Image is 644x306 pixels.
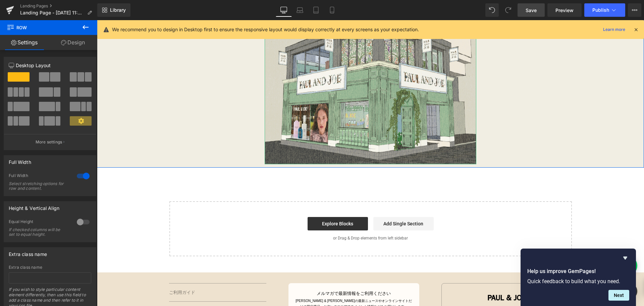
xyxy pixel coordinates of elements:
a: Mobile [324,3,340,17]
span: Preview [555,7,574,14]
div: If checked columns will be set to equal height. [9,227,69,237]
div: Full Width [9,156,31,165]
a: ご利用ガイド [72,270,98,275]
a: Tablet [308,3,324,17]
div: Extra class name [9,248,47,257]
a: New Library [97,3,130,17]
p: メルマガで最新情報をご利用ください [198,270,316,277]
a: Desktop [276,3,292,17]
div: Full Width [9,173,70,180]
button: Undo [485,3,499,17]
span: Save [526,7,537,14]
span: Row [7,20,74,35]
h2: Help us improve GemPages! [527,267,629,275]
p: Quick feedback to build what you need. [527,278,629,285]
span: Publish [592,7,609,13]
span: Library [110,7,126,13]
a: Explore Blocks [211,197,271,210]
a: Laptop [292,3,308,17]
a: Design [49,35,97,50]
a: Add Single Section [276,197,337,210]
button: Redo [501,3,515,17]
div: Height & Vertical Align [9,202,59,211]
a: Preview [547,3,582,17]
button: Publish [584,3,625,17]
a: Learn more [600,26,628,34]
a: Landing Pages [20,3,97,9]
button: More settings [4,134,96,150]
p: More settings [36,139,62,145]
div: [PERSON_NAME] & [PERSON_NAME]の最新ニュースやオンラインサイトだけの限定商品、お住いのエリアでのイベント情報などをお届けします。 [198,278,316,289]
div: Equal Height [9,219,70,226]
p: We recommend you to design in Desktop first to ensure the responsive layout would display correct... [112,26,419,33]
button: Hide survey [621,254,629,262]
span: Landing Page - [DATE] 11:20:37 [20,10,85,15]
button: Next question [608,290,629,301]
p: Desktop Layout [9,62,91,69]
p: or Drag & Drop elements from left sidebar [83,216,464,220]
div: Select stretching options for row and content. [9,181,69,191]
div: Help us improve GemPages! [527,254,629,301]
div: Extra class name [9,265,91,270]
button: More [628,3,641,17]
